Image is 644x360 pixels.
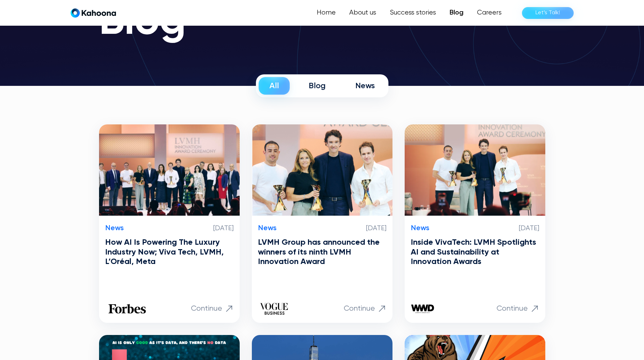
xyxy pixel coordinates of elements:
[191,304,222,313] p: Continue
[258,238,386,267] h3: LVMH Group has announced the winners of its ninth LVMH Innovation Award
[383,6,443,20] a: Success stories
[355,81,375,91] div: News
[535,7,560,18] div: Let’s Talk!
[213,224,234,233] p: [DATE]
[366,224,386,233] p: [DATE]
[344,304,375,313] p: Continue
[342,6,383,20] a: About us
[252,124,392,322] a: News[DATE]LVMH Group has announced the winners of its ninth LVMH Innovation AwardContinue
[105,238,234,267] h3: How AI Is Powering The Luxury Industry Now; Viva Tech, LVMH, L’Oréal, Meta
[310,6,342,20] a: Home
[522,7,574,19] a: Let’s Talk!
[497,304,528,313] p: Continue
[258,224,277,233] p: News
[269,81,279,91] div: All
[71,8,116,18] a: home
[99,124,240,322] a: News[DATE]How AI Is Powering The Luxury Industry Now; Viva Tech, LVMH, L’Oréal, MetaContinue
[411,238,539,267] h3: Inside VivaTech: LVMH Spotlights AI and Sustainability at Innovation Awards
[105,224,124,233] p: News
[405,124,545,322] a: News[DATE]Inside VivaTech: LVMH Spotlights AI and Sustainability at Innovation AwardsContinue
[411,224,429,233] p: News
[309,81,326,91] div: Blog
[519,224,539,233] p: [DATE]
[443,6,470,20] a: Blog
[470,6,508,20] a: Careers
